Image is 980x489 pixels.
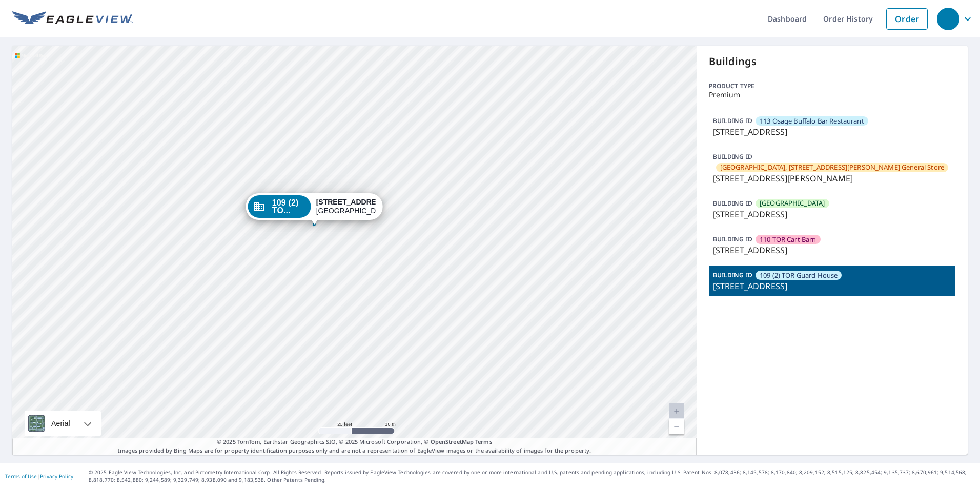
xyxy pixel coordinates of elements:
div: Aerial [25,411,101,436]
p: Product type [709,81,955,91]
span: [GEOGRAPHIC_DATA], [STREET_ADDRESS][PERSON_NAME] General Store [720,162,944,172]
p: Images provided by Bing Maps are for property identification purposes only and are not a represen... [12,438,697,455]
p: Premium [709,91,955,99]
div: [GEOGRAPHIC_DATA] [316,198,376,215]
p: [STREET_ADDRESS] [713,208,951,220]
p: BUILDING ID [713,271,752,279]
p: BUILDING ID [713,199,752,208]
a: Current Level 20, Zoom Out [669,419,684,434]
img: EV Logo [12,11,133,27]
p: [STREET_ADDRESS] [713,126,951,138]
span: 109 (2) TO... [272,199,306,214]
span: [GEOGRAPHIC_DATA] [760,198,825,208]
span: 110 TOR Cart Barn [760,235,816,244]
a: Current Level 20, Zoom In Disabled [669,403,684,419]
p: Buildings [709,54,955,69]
div: Aerial [48,411,73,436]
p: BUILDING ID [713,152,752,161]
p: [STREET_ADDRESS][PERSON_NAME] [713,172,951,185]
p: | [5,473,73,479]
span: © 2025 TomTom, Earthstar Geographics SIO, © 2025 Microsoft Corporation, © [217,438,492,446]
span: 113 Osage Buffalo Bar Restaurant [760,116,864,126]
span: 109 (2) TOR Guard House [760,271,838,280]
p: [STREET_ADDRESS] [713,280,951,292]
div: Dropped pin, building 109 (2) TOR Guard House, Commercial property, 190 Ridgedale Rd Ridgedale, M... [246,193,383,225]
p: BUILDING ID [713,235,752,243]
a: OpenStreetMap [431,438,474,445]
a: Privacy Policy [40,473,73,480]
a: Order [886,8,928,30]
p: © 2025 Eagle View Technologies, Inc. and Pictometry International Corp. All Rights Reserved. Repo... [89,468,975,484]
p: BUILDING ID [713,116,752,125]
p: [STREET_ADDRESS] [713,244,951,256]
strong: [STREET_ADDRESS] [316,198,389,206]
a: Terms [475,438,492,445]
a: Terms of Use [5,473,37,480]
